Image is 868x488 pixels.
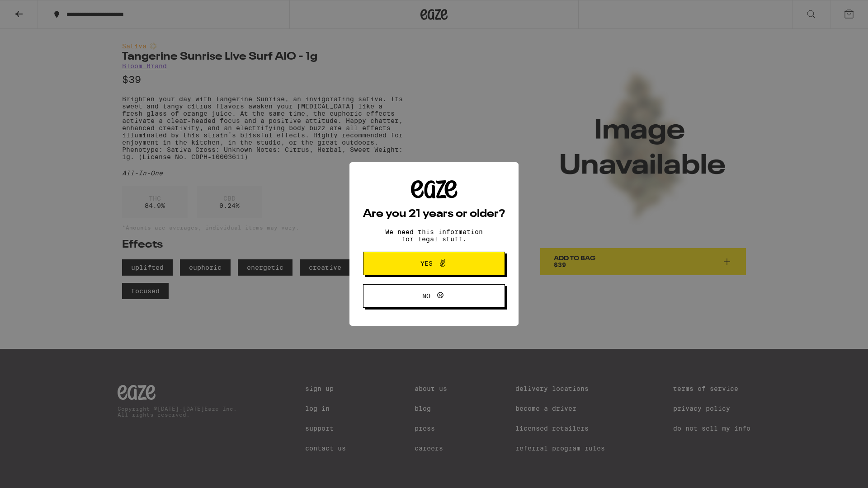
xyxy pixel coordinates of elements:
h2: Are you 21 years or older? [363,209,505,220]
span: Yes [420,260,433,267]
span: No [422,293,430,299]
button: No [363,284,505,308]
iframe: Opens a widget where you can find more information [811,461,859,483]
p: We need this information for legal stuff. [377,228,491,243]
button: Yes [363,252,505,275]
